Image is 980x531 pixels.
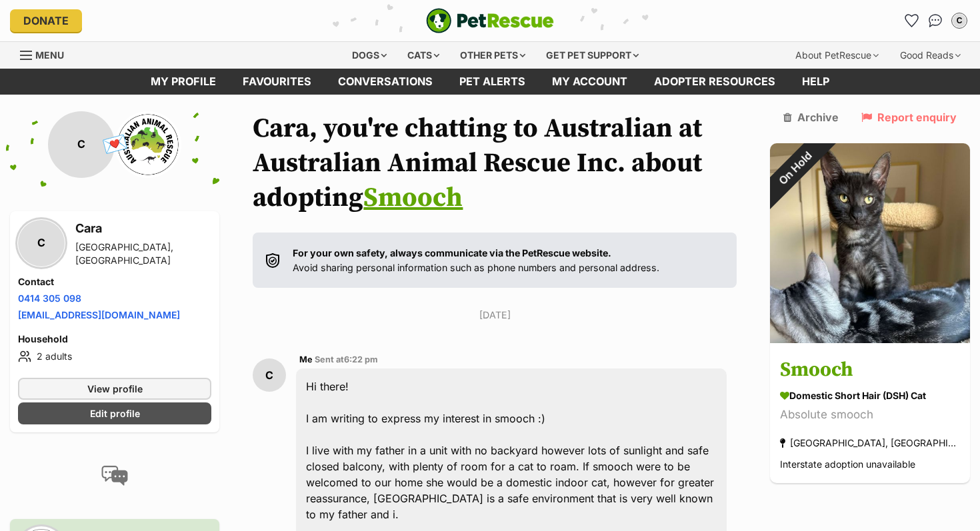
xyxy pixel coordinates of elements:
a: Smooch Domestic Short Hair (DSH) Cat Absolute smooch [GEOGRAPHIC_DATA], [GEOGRAPHIC_DATA] Interst... [770,345,970,483]
img: Australian Animal Rescue Inc. profile pic [115,111,181,178]
img: logo-e224e6f780fb5917bec1dbf3a21bbac754714ae5b6737aabdf751b685950b380.svg [426,8,554,33]
span: 💌 [100,130,130,159]
div: Good Reads [891,42,970,69]
a: Conversations [925,10,946,31]
button: My account [949,10,970,31]
span: Interstate adoption unavailable [780,458,915,470]
a: Adopter resources [641,69,789,95]
span: Menu [35,49,64,61]
a: [EMAIL_ADDRESS][DOMAIN_NAME] [18,309,180,320]
a: Pet alerts [446,69,539,95]
p: Avoid sharing personal information such as phone numbers and personal address. [293,246,659,274]
a: conversations [325,69,446,95]
div: Absolute smooch [780,406,960,424]
a: View profile [18,378,211,400]
h1: Cara, you're chatting to Australian at Australian Animal Rescue Inc. about adopting [253,111,737,215]
div: [GEOGRAPHIC_DATA], [GEOGRAPHIC_DATA] [75,241,211,267]
a: Favourites [901,10,922,31]
strong: For your own safety, always communicate via the PetRescue website. [293,247,611,259]
div: Other pets [451,42,535,69]
div: [GEOGRAPHIC_DATA], [GEOGRAPHIC_DATA] [780,434,960,452]
h3: Cara [75,219,211,238]
div: About PetRescue [786,42,888,69]
a: Report enquiry [861,111,957,123]
a: On Hold [770,332,970,346]
a: Edit profile [18,402,211,424]
img: conversation-icon-4a6f8262b818ee0b60e3300018af0b2d0b884aa5de6e9bcb8d3d4eeb1a70a7c4.svg [101,466,128,486]
p: [DATE] [253,308,737,322]
a: Donate [10,9,82,32]
span: Sent at [315,354,378,364]
div: C [48,111,115,178]
span: Edit profile [90,406,140,420]
span: 6:22 pm [344,354,378,364]
li: 2 adults [18,348,211,364]
img: Smooch [770,143,970,343]
h4: Contact [18,275,211,288]
div: C [953,14,966,27]
h4: Household [18,332,211,346]
div: Cats [398,42,449,69]
div: On Hold [751,125,838,211]
a: Archive [783,111,839,123]
a: My account [539,69,641,95]
div: Get pet support [537,42,648,69]
ul: Account quick links [901,10,970,31]
div: C [253,358,286,392]
a: My profile [137,69,229,95]
span: Me [299,354,313,364]
h3: Smooch [780,355,960,385]
a: 0414 305 098 [18,292,81,304]
a: Smooch [363,181,463,215]
a: PetRescue [426,8,554,33]
div: C [18,220,65,266]
a: Help [789,69,843,95]
div: Domestic Short Hair (DSH) Cat [780,388,960,402]
img: chat-41dd97257d64d25036548639549fe6c8038ab92f7586957e7f3b1b290dea8141.svg [929,14,943,27]
div: Dogs [343,42,396,69]
a: Favourites [229,69,325,95]
a: Menu [20,42,73,66]
span: View profile [87,382,143,396]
